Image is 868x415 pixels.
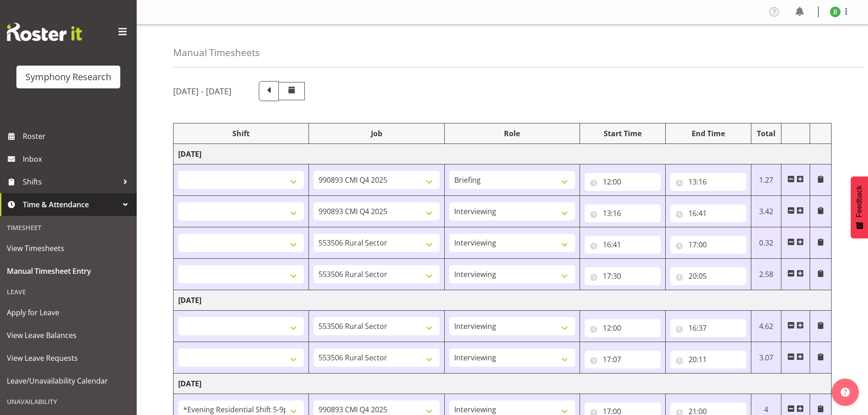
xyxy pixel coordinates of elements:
td: 3.07 [751,342,781,374]
div: Job [313,128,439,139]
a: Leave/Unavailability Calendar [2,369,134,392]
button: Feedback - Show survey [851,176,868,238]
td: [DATE] [174,374,832,394]
input: Click to select... [585,236,661,254]
div: Symphony Research [26,70,111,84]
td: 1.27 [751,164,781,196]
td: [DATE] [174,144,832,164]
span: Roster [23,129,132,143]
td: 0.32 [751,227,781,259]
input: Click to select... [670,236,746,254]
div: Shift [178,128,304,139]
span: Apply for Leave [7,306,130,319]
img: joshua-joel11891.jpg [830,6,841,17]
input: Click to select... [670,319,746,337]
span: View Leave Balances [7,328,130,342]
span: Feedback [855,185,863,217]
img: Rosterit website logo [7,23,82,41]
span: Leave/Unavailability Calendar [7,374,130,388]
div: Leave [2,282,134,301]
h4: Manual Timesheets [173,47,260,58]
td: 2.58 [751,259,781,290]
td: 4.62 [751,311,781,342]
input: Click to select... [585,204,661,222]
input: Click to select... [670,173,746,191]
div: Start Time [585,128,661,139]
span: View Timesheets [7,241,130,255]
input: Click to select... [585,173,661,191]
a: Manual Timesheet Entry [2,260,134,282]
div: Total [756,128,777,139]
span: Inbox [23,152,132,166]
a: View Leave Balances [2,324,134,347]
div: End Time [670,128,746,139]
h5: [DATE] - [DATE] [173,86,231,96]
input: Click to select... [585,319,661,337]
a: Apply for Leave [2,301,134,324]
input: Click to select... [670,204,746,222]
span: Shifts [23,175,118,189]
a: View Leave Requests [2,347,134,369]
input: Click to select... [670,350,746,369]
td: [DATE] [174,290,832,311]
input: Click to select... [585,267,661,285]
img: help-xxl-2.png [841,388,850,397]
td: 3.42 [751,196,781,227]
div: Unavailability [2,392,134,411]
input: Click to select... [670,267,746,285]
div: Role [449,128,575,139]
div: Timesheet [2,218,134,237]
a: View Timesheets [2,237,134,260]
input: Click to select... [585,350,661,369]
span: Time & Attendance [23,198,118,211]
span: View Leave Requests [7,351,130,365]
span: Manual Timesheet Entry [7,264,130,278]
